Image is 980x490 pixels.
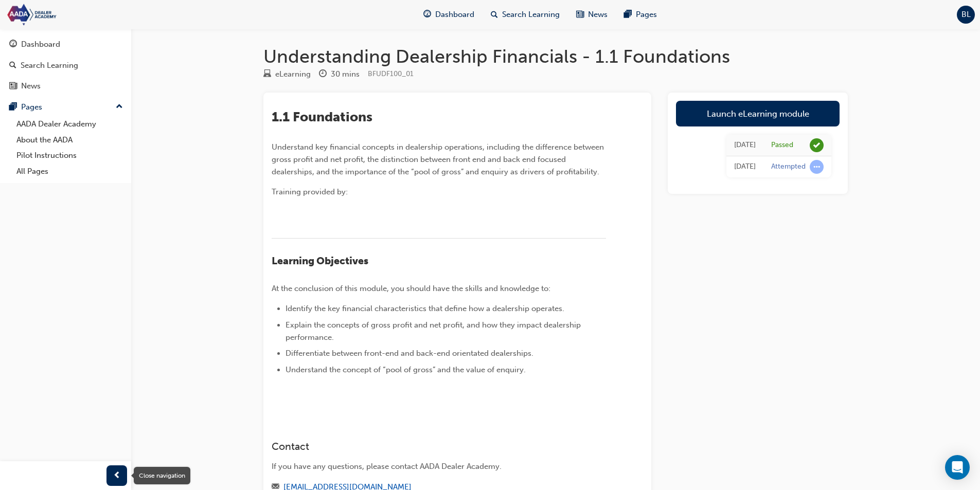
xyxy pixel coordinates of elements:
[331,68,360,80] div: 30 mins
[624,8,632,21] span: pages-icon
[12,116,127,132] a: AADA Dealer Academy
[771,162,806,172] div: Attempted
[272,255,368,267] span: Learning Objectives
[616,4,665,25] a: pages-iconPages
[9,40,17,49] span: guage-icon
[113,469,121,482] span: prev-icon
[286,365,526,374] span: Understand the concept of “pool of gross” and the value of enquiry.
[12,148,127,164] a: Pilot Instructions
[272,461,606,473] div: If you have any questions, please contact AADA Dealer Academy.
[676,101,840,126] a: Launch eLearning module
[771,140,793,150] div: Passed
[636,9,657,21] span: Pages
[4,77,127,96] a: News
[368,69,414,78] span: Learning resource code
[4,35,127,54] a: Dashboard
[319,70,327,79] span: clock-icon
[12,164,127,179] a: All Pages
[734,161,756,173] div: Thu Aug 21 2025 21:31:47 GMT+0800 (Australian Western Standard Time)
[4,56,127,75] a: Search Learning
[21,80,41,92] div: News
[21,60,78,71] div: Search Learning
[502,9,560,21] span: Search Learning
[21,101,42,113] div: Pages
[957,6,975,24] button: BL
[21,39,60,50] div: Dashboard
[272,142,606,176] span: Understand key financial concepts in dealership operations, including the difference between gros...
[491,8,498,21] span: search-icon
[810,160,824,174] span: learningRecordVerb_ATTEMPT-icon
[9,82,17,91] span: news-icon
[4,98,127,117] button: Pages
[272,109,372,125] span: 1.1 Foundations
[272,441,606,452] h3: Contact
[12,132,127,148] a: About the AADA
[275,68,311,80] div: eLearning
[272,284,550,293] span: At the conclusion of this module, you should have the skills and knowledge to:
[810,138,824,152] span: learningRecordVerb_PASS-icon
[286,320,583,342] span: Explain the concepts of gross profit and net profit, and how they impact dealership performance.
[945,455,970,480] div: Open Intercom Messenger
[568,4,616,25] a: news-iconNews
[961,9,971,21] span: BL
[588,9,608,21] span: News
[286,349,533,358] span: Differentiate between front-end and back-end orientated dealerships.
[134,467,190,484] div: Close navigation
[9,103,17,112] span: pages-icon
[286,304,564,313] span: Identify the key financial characteristics that define how a dealership operates.
[734,139,756,151] div: Thu Aug 21 2025 22:33:44 GMT+0800 (Australian Western Standard Time)
[9,61,16,70] span: search-icon
[483,4,568,25] a: search-iconSearch Learning
[272,187,348,196] span: Training provided by:
[576,8,584,21] span: news-icon
[116,100,123,114] span: up-icon
[435,9,474,21] span: Dashboard
[423,8,431,21] span: guage-icon
[319,68,360,81] div: Duration
[5,3,123,26] img: Trak
[415,4,483,25] a: guage-iconDashboard
[263,45,848,68] h1: Understanding Dealership Financials - 1.1 Foundations
[4,33,127,98] button: DashboardSearch LearningNews
[263,68,311,81] div: Type
[263,70,271,79] span: learningResourceType_ELEARNING-icon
